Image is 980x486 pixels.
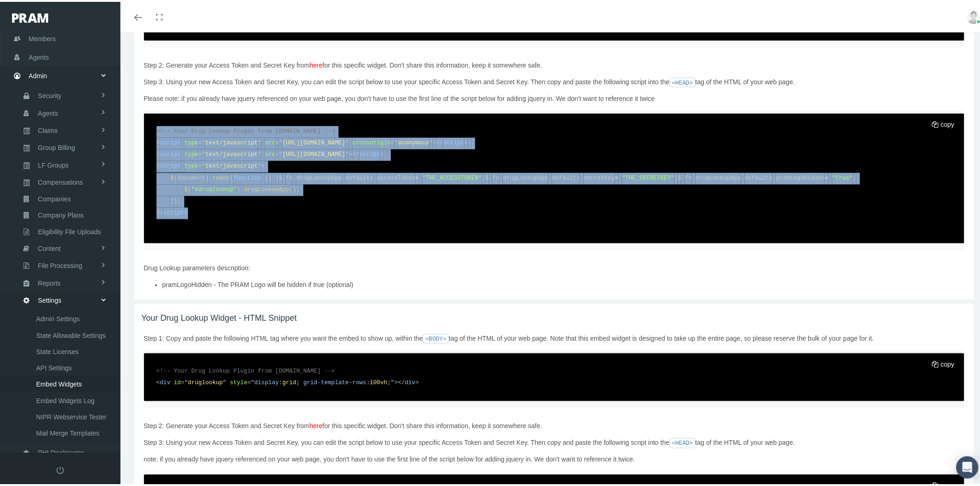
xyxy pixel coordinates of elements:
span: < [157,150,160,156]
span: ( [289,185,293,192]
span: document $ fn drugLookupApp defaults accessToken $ fn drugLookupApp defaults secretKey $ fn drugL... [157,174,857,203]
span: <!-- Your Drug Lookup Plugin from [DOMAIN_NAME] --> [157,118,335,143]
span: style [230,378,247,385]
p: note: if you already have jquery referenced on your web page, you don't have to use the first lin... [144,453,965,463]
span: =" [247,378,254,385]
span: ) [205,174,209,180]
span: NIPR Webservice Tester [36,407,107,423]
span: " [258,138,262,145]
a: Copy [932,119,955,127]
span: $ [184,185,188,192]
span: Admin [29,65,47,83]
span: > [433,138,437,145]
span: " [202,150,206,156]
span: <!-- Your Drug Lookup Plugin from [DOMAIN_NAME] --> [157,357,335,382]
span: Content [38,239,61,255]
span: type [184,138,198,145]
span: . [209,174,213,180]
span: . [342,174,346,180]
span: type [184,162,198,168]
p: Step 2: Generate your Access Token and Secret Key from for this specific widget. Don't share this... [144,59,965,69]
span: Claims [38,121,58,137]
span: ; [296,378,300,385]
span: Members [29,28,56,46]
span: = [615,174,619,180]
span: grid-template-rows [303,378,366,385]
span: = [198,162,202,168]
span: ready [213,174,230,180]
span: </ [436,138,443,145]
span: Companies [38,189,71,205]
span: = [181,378,185,385]
span: ; [296,185,300,192]
span: ( [265,174,269,180]
span: = [198,150,202,156]
span: = [415,174,419,180]
span: id [174,378,181,385]
span: > [261,162,265,168]
span: " [184,378,188,385]
span: . [741,174,745,180]
a: here [310,60,323,68]
span: " [346,150,349,156]
span: crossorigin [352,138,391,145]
span: function [233,174,261,180]
span: " [202,162,206,168]
span: State Licenses [36,342,79,358]
span: " [258,162,262,168]
span: script [436,138,464,145]
span: drugLookupApp [244,185,289,192]
span: = [825,174,829,180]
span: " [258,150,262,156]
span: script [157,138,181,145]
span: = [276,150,279,156]
li: pramLogoHidden - The PRAM Logo will be hidden if true (optional) [162,278,965,288]
p: Step 3: Using your new Access Token and Secret Key, you can edit the script below to use your spe... [144,75,965,86]
b: Drug Lookup parameters description: [144,263,250,270]
span: = [276,138,279,145]
span: " [223,378,226,385]
span: : [279,378,283,385]
span: Embed Widgets [36,374,82,390]
span: API Settings [36,358,72,374]
span: script [157,150,181,156]
p: Step 2: Generate your Access Token and Secret Key from for this specific widget. Don't share this... [144,419,965,430]
span: ( [188,185,192,192]
span: ; [482,174,486,180]
span: Settings [38,291,62,306]
span: > [415,378,419,385]
span: $ [170,174,174,180]
span: PHI Disclosures [38,443,84,459]
span: [URL][DOMAIN_NAME] [276,150,349,156]
span: ) [174,197,177,203]
span: grid 100vh [254,378,391,385]
span: text/javascript [198,162,261,168]
span: [URL][DOMAIN_NAME] [276,138,349,145]
span: ; [177,197,181,203]
span: ) [269,174,272,180]
span: ; [853,174,857,180]
span: LF Groups [38,156,69,171]
span: . [548,174,552,180]
a: Copy [932,359,955,367]
span: . [489,174,493,180]
p: Step 3: Using your new Access Token and Secret Key, you can edit the script below to use your spe... [144,436,965,446]
span: Admin Settings [36,309,80,325]
span: text/javascript [198,138,261,145]
span: " [395,138,398,145]
span: . [692,174,696,180]
span: . [293,174,296,180]
span: </ [352,150,359,156]
span: . [240,185,244,192]
span: "THE_ACCESSTOKEN" [422,174,482,180]
span: "true" [832,174,853,180]
span: Security [38,86,62,102]
span: Group Billing [38,138,75,154]
span: div [157,378,170,385]
span: type [184,150,198,156]
span: script [157,162,181,168]
span: = [198,138,202,145]
span: "#druglookup" [191,185,237,192]
span: : [366,378,370,385]
span: "THE_SECRETKEY" [622,174,674,180]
